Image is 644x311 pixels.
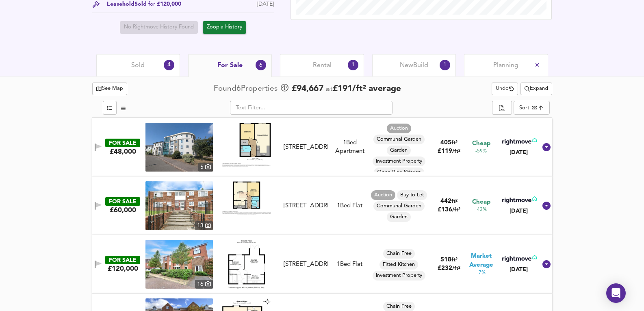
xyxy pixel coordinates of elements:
div: Cadet Close, Coventry, CV3 1PR [280,260,332,269]
span: £ 136 [438,207,460,213]
span: Market Average [464,252,498,270]
span: £ 94,667 [292,83,323,95]
div: Garden [387,146,411,155]
span: / ft² [452,266,460,271]
span: / ft² [452,207,460,213]
div: Flat 21, Breton Court, 2 Paladine Way, Stoke, Coventry, West Midlands CV3 1NF [280,143,332,152]
div: FOR SALE£60,000 property thumbnail 13 Floorplan[STREET_ADDRESS]1Bed FlatAuctionBuy to LetCommunal... [92,176,552,235]
div: The Coppice, Coventry, West Midlands, CV3 1EL [280,202,332,210]
span: For Sale [217,61,243,70]
img: property thumbnail [145,181,213,230]
button: See Map [92,83,128,95]
div: 1 Bed Apartment [332,139,368,156]
img: property thumbnail [145,123,213,172]
span: 442 [440,198,451,204]
button: Zoopla History [203,21,246,34]
span: £ 119 [438,148,460,154]
span: Chain Free [383,303,415,310]
span: / ft² [452,149,460,154]
div: £48,000 [110,147,136,156]
div: [STREET_ADDRESS] [284,260,328,269]
div: Found 6 Propert ies [214,83,280,94]
span: ft² [451,257,458,263]
div: 13 [195,221,213,230]
div: 16 [195,280,213,289]
span: £ 191 / ft² average [333,85,401,93]
div: Communal Garden [373,135,425,144]
div: 1 Bed Flat [337,260,362,269]
div: 6 [256,60,266,70]
div: Sort [514,101,550,115]
div: Garden [387,212,411,222]
svg: Show Details [542,142,551,152]
a: property thumbnail 5 [145,123,213,172]
span: Fitted Kitchen [379,261,418,268]
img: Floorplan [228,240,265,289]
svg: Show Details [542,201,551,211]
span: ft² [451,199,458,204]
img: Floorplan [222,123,271,167]
div: [STREET_ADDRESS] [284,202,328,210]
span: Planning [493,61,518,70]
span: Investment Property [373,272,425,279]
span: Undo [496,84,514,94]
span: New Build [400,61,428,70]
div: [DATE] [501,148,537,157]
div: split button [520,83,552,95]
div: Auction [371,190,395,200]
span: Garden [387,213,411,221]
img: Floorplan [222,181,271,214]
svg: Show Details [542,259,551,269]
div: Open Plan Kitchen [374,167,424,177]
span: Communal Garden [373,202,425,210]
span: Garden [387,147,411,154]
span: Buy to Let [397,191,427,199]
div: 4 [164,60,174,70]
span: 518 [440,257,451,263]
div: 5 [198,163,213,172]
div: Chain Free [383,249,415,259]
span: 405 [440,140,451,146]
span: Sold [131,61,145,70]
div: [DATE] [501,207,537,215]
span: Cheap [472,198,490,207]
div: Sort [519,104,529,112]
span: Zoopla History [207,23,242,32]
span: for [148,1,155,7]
a: property thumbnail 16 [145,240,213,289]
span: Chain Free [383,250,415,257]
span: £ 232 [438,265,460,272]
div: 1 [440,60,450,70]
span: Expand [525,84,548,94]
img: property thumbnail [145,240,213,289]
div: split button [492,101,512,115]
div: Open Intercom Messenger [606,283,626,303]
span: Investment Property [373,158,425,165]
span: Cheap [472,139,490,148]
span: -59% [475,148,487,155]
input: Text Filter... [230,101,392,115]
div: FOR SALE£120,000 property thumbnail 16 Floorplan[STREET_ADDRESS]1Bed FlatChain FreeFitted Kitchen... [92,235,552,294]
div: FOR SALE [105,197,140,206]
a: property thumbnail 13 [145,181,213,230]
span: Auction [387,125,411,132]
span: Rental [313,61,332,70]
div: Investment Property [373,157,425,166]
span: ft² [451,140,458,146]
button: Undo [492,83,518,95]
div: [DATE] [501,265,537,274]
div: Investment Property [373,271,425,281]
span: Open Plan Kitchen [374,169,424,176]
div: FOR SALE [105,139,140,147]
button: Expand [520,83,552,95]
span: -7% [477,270,486,276]
span: See Map [96,84,124,94]
div: 1 Bed Flat [337,202,362,210]
div: FOR SALE£48,000 property thumbnail 5 Floorplan[STREET_ADDRESS]1Bed ApartmentAuctionCommunal Garde... [92,118,552,176]
span: Auction [371,191,395,199]
div: Fitted Kitchen [379,260,418,270]
span: at [326,85,333,93]
div: £120,000 [108,264,138,273]
span: Communal Garden [373,136,425,143]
